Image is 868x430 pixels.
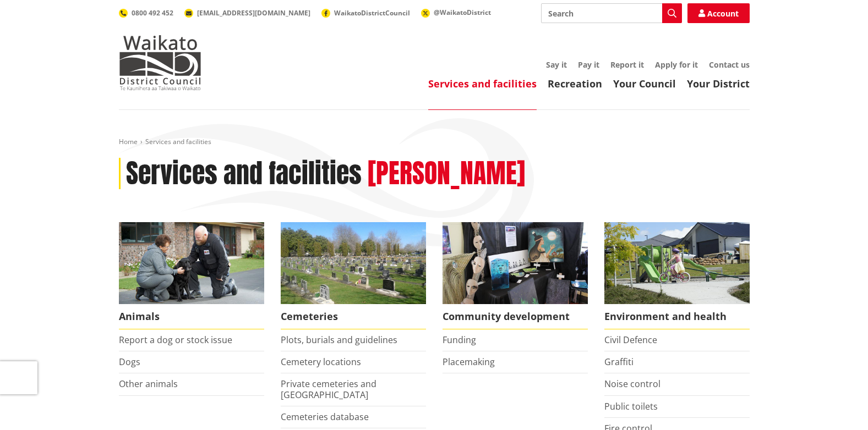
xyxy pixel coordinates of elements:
a: 0800 492 452 [119,8,173,18]
a: Services and facilities [428,77,537,90]
a: Other animals [119,378,178,390]
a: Cemetery locations [281,356,361,368]
input: Search input [541,3,682,23]
a: Cemeteries database [281,411,369,423]
a: Private cemeteries and [GEOGRAPHIC_DATA] [281,378,376,400]
h1: Services and facilities [126,158,362,190]
a: Your District [687,77,750,90]
a: Your Council [613,77,676,90]
span: @WaikatoDistrict [434,8,491,17]
a: Home [119,137,138,146]
img: Matariki Travelling Suitcase Art Exhibition [443,222,588,304]
a: Report a dog or stock issue [119,334,232,346]
a: New housing in Pokeno Environment and health [604,222,750,329]
a: Pay it [578,59,599,70]
span: 0800 492 452 [132,8,173,18]
a: Civil Defence [604,334,657,346]
a: Plots, burials and guidelines [281,334,397,346]
span: Services and facilities [145,137,211,146]
a: Dogs [119,356,140,368]
a: Noise control [604,378,660,390]
img: Waikato District Council - Te Kaunihera aa Takiwaa o Waikato [119,35,201,90]
span: Environment and health [604,304,750,329]
span: [EMAIL_ADDRESS][DOMAIN_NAME] [197,8,310,18]
a: Matariki Travelling Suitcase Art Exhibition Community development [443,222,588,329]
a: Contact us [709,59,750,70]
span: WaikatoDistrictCouncil [334,8,410,18]
a: Funding [443,334,476,346]
a: @WaikatoDistrict [421,8,491,17]
a: Apply for it [655,59,698,70]
a: Waikato District Council Animal Control team Animals [119,222,264,329]
a: Placemaking [443,356,495,368]
a: Account [687,3,750,23]
img: New housing in Pokeno [604,222,750,304]
a: WaikatoDistrictCouncil [321,8,410,18]
a: Recreation [548,77,602,90]
img: Animal Control [119,222,264,304]
span: Community development [443,304,588,329]
a: [EMAIL_ADDRESS][DOMAIN_NAME] [184,8,310,18]
a: Huntly Cemetery Cemeteries [281,222,426,329]
a: Public toilets [604,400,658,412]
span: Cemeteries [281,304,426,329]
a: Say it [546,59,567,70]
img: Huntly Cemetery [281,222,426,304]
nav: breadcrumb [119,137,750,147]
a: Graffiti [604,356,634,368]
a: Report it [610,59,644,70]
h2: [PERSON_NAME] [368,158,525,190]
span: Animals [119,304,264,329]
